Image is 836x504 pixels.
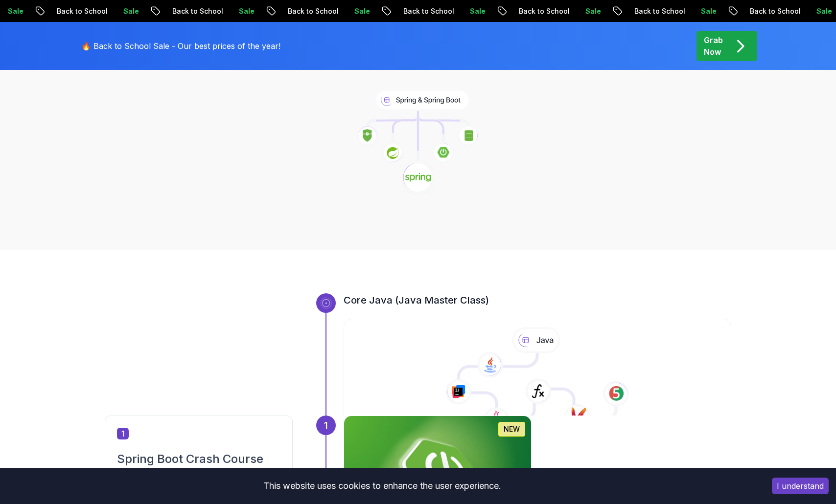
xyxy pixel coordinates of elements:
p: Sale [570,6,601,16]
p: Sale [454,6,486,16]
p: Back to School [734,6,801,16]
div: 1 [316,416,336,435]
p: Back to School [619,6,685,16]
p: Back to School [503,6,570,16]
p: NEW [504,424,520,434]
button: Accept cookies [772,478,829,494]
h2: Spring Boot Crash Course [117,451,280,467]
p: 🔥 Back to School Sale - Our best prices of the year! [81,40,280,52]
p: Back to School [41,6,108,16]
p: Sale [223,6,255,16]
div: This website uses cookies to enhance the user experience. [7,475,757,497]
p: Sale [685,6,717,16]
p: Back to School [388,6,454,16]
p: Grab Now [704,34,723,58]
p: Sale [108,6,139,16]
p: Back to School [157,6,223,16]
h3: Core Java (Java Master Class) [344,293,731,307]
p: Sale [801,6,832,16]
p: Back to School [272,6,339,16]
p: Sale [339,6,370,16]
span: 1 [117,428,129,439]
